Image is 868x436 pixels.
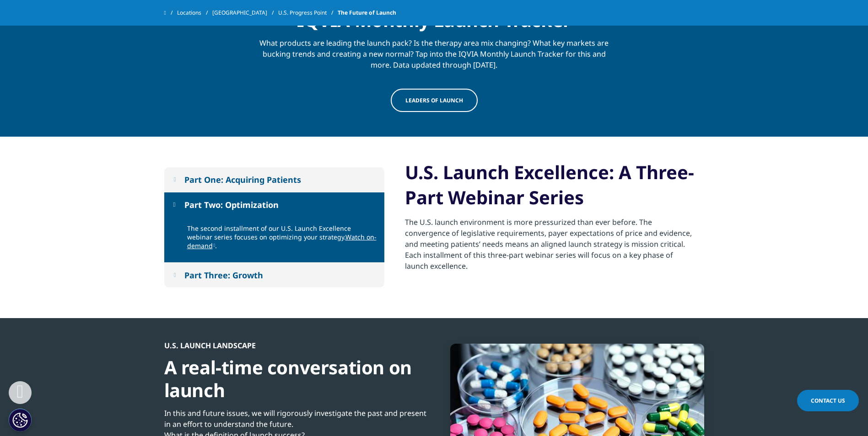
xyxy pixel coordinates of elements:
div: What products are leading the launch pack? Is the therapy area mix changing? What key markets are... [258,32,611,70]
div: IQVIA Monthly Launch Tracker [258,3,611,32]
a: Contact Us [797,390,859,411]
span: The Future of Launch [338,5,396,21]
span: Contact Us [811,397,845,404]
span: Leaders of launch [405,96,463,104]
h2: U.S. Launch Excellence: A Three-Part Webinar Series [405,160,697,217]
div: Part One: Acquiring Patients [184,174,301,185]
p: The second installment of our U.S. Launch Excellence webinar series focuses on optimizing your st... [187,224,377,255]
div: Part Three: Growth [184,270,263,281]
button: Part One: Acquiring Patients [164,167,384,192]
a: Locations [177,5,212,21]
div: Part Two: Optimization [184,199,279,210]
a: [GEOGRAPHIC_DATA] [212,5,278,21]
a: U.S. Progress Point [278,5,338,21]
button: Part Two: Optimization [164,192,384,217]
div: U.S. Launch Landscape [164,341,427,350]
a: Watch on-demand [187,233,377,250]
button: Cookies Settings [9,409,32,431]
button: Part Three: Growth [164,263,384,287]
div: A real-time conversation on launch [164,350,427,402]
a: Leaders of launch [391,89,478,112]
p: The U.S. launch environment is more pressurized than ever before. The convergence of legislative ... [405,217,697,277]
